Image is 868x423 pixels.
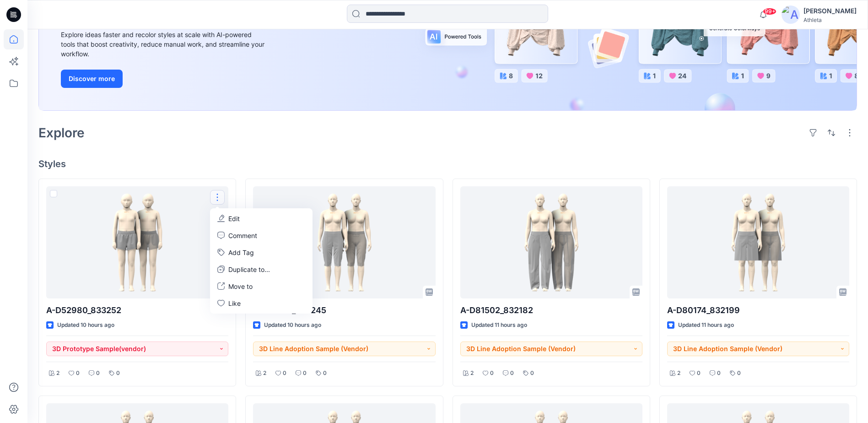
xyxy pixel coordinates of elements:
p: 0 [490,369,494,378]
a: A-D52980_833252 [46,186,228,298]
p: 0 [283,369,286,378]
p: Updated 11 hours ago [471,320,527,330]
div: [PERSON_NAME] [803,5,857,16]
p: 0 [303,369,307,378]
p: Move to [228,282,253,291]
button: Discover more [61,70,123,88]
p: 2 [470,369,474,378]
p: 0 [697,369,701,378]
p: 0 [323,369,327,378]
p: 0 [76,369,80,378]
a: Edit [212,210,311,227]
p: Updated 11 hours ago [678,320,734,330]
p: 0 [530,369,534,378]
p: 0 [116,369,120,378]
p: 0 [717,369,721,378]
p: Duplicate to... [228,265,270,274]
p: A-D80161_832245 [253,304,435,317]
p: Updated 10 hours ago [264,320,321,330]
p: A-D80174_832199 [667,304,849,317]
a: A-D80161_832245 [253,186,435,298]
img: avatar [782,5,800,24]
p: Edit [228,214,240,223]
a: A-D80174_832199 [667,186,849,298]
p: A-D81502_832182 [460,304,642,317]
h2: Explore [38,125,85,140]
p: 2 [56,369,59,378]
p: 0 [737,369,741,378]
p: 0 [510,369,514,378]
span: 99+ [763,8,776,15]
p: 2 [263,369,266,378]
h4: Styles [38,158,857,169]
p: Like [228,298,241,308]
a: A-D81502_832182 [460,186,642,298]
button: Add Tag [212,244,311,261]
div: Athleta [803,16,857,23]
p: A-D52980_833252 [46,304,228,317]
p: 2 [677,369,680,378]
a: Discover more [61,70,267,88]
p: Updated 10 hours ago [57,320,114,330]
div: Explore ideas faster and recolor styles at scale with AI-powered tools that boost creativity, red... [61,30,267,59]
p: 0 [96,369,100,378]
p: Comment [228,231,257,240]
